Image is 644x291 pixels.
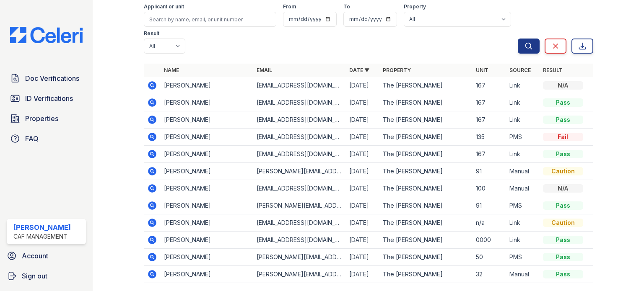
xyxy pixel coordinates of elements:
td: [EMAIL_ADDRESS][DOMAIN_NAME] [253,94,346,111]
td: Link [506,146,540,163]
a: Account [3,247,89,264]
td: [DATE] [346,111,379,129]
td: The [PERSON_NAME] [379,249,472,266]
td: 167 [473,111,506,129]
td: [EMAIL_ADDRESS][DOMAIN_NAME] [253,232,346,249]
div: Pass [543,270,583,278]
td: [PERSON_NAME] [161,197,253,214]
td: The [PERSON_NAME] [379,266,472,283]
div: Pass [543,236,583,244]
label: From [283,3,296,10]
td: [PERSON_NAME] [161,146,253,163]
span: Account [22,251,48,261]
label: Applicant or unit [144,3,184,10]
td: [DATE] [346,197,379,214]
td: [PERSON_NAME] [161,266,253,283]
td: 100 [473,180,506,197]
td: [PERSON_NAME] [161,232,253,249]
td: [DATE] [346,129,379,146]
td: [EMAIL_ADDRESS][DOMAIN_NAME] [253,146,346,163]
td: [PERSON_NAME][EMAIL_ADDRESS][DOMAIN_NAME] [253,163,346,180]
td: The [PERSON_NAME] [379,232,472,249]
a: Doc Verifications [7,70,86,87]
td: [PERSON_NAME] [161,77,253,94]
div: CAF Management [13,232,71,241]
td: Link [506,232,540,249]
td: 0000 [473,232,506,249]
span: Properties [25,113,58,124]
td: [DATE] [346,94,379,111]
a: FAQ [7,130,86,147]
a: Properties [7,110,86,127]
td: The [PERSON_NAME] [379,129,472,146]
td: The [PERSON_NAME] [379,180,472,197]
td: [EMAIL_ADDRESS][DOMAIN_NAME] [253,129,346,146]
div: Caution [543,167,583,175]
a: Date ▼ [349,67,369,73]
td: The [PERSON_NAME] [379,77,472,94]
label: Property [404,3,426,10]
td: 167 [473,146,506,163]
span: FAQ [25,134,39,144]
a: Property [383,67,411,73]
td: n/a [473,214,506,232]
td: [DATE] [346,77,379,94]
td: 91 [473,197,506,214]
td: [PERSON_NAME] [161,111,253,129]
span: Doc Verifications [25,73,79,83]
a: ID Verifications [7,90,86,107]
td: [DATE] [346,232,379,249]
span: Sign out [22,271,47,281]
div: Caution [543,219,583,227]
td: [DATE] [346,180,379,197]
span: ID Verifications [25,93,73,103]
img: CE_Logo_Blue-a8612792a0a2168367f1c8372b55b34899dd931a85d93a1a3d3e32e68fde9ad4.png [3,27,89,43]
a: Result [543,67,563,73]
td: Link [506,94,540,111]
div: N/A [543,81,583,90]
td: Link [506,111,540,129]
div: Pass [543,253,583,261]
button: Sign out [3,268,89,284]
td: The [PERSON_NAME] [379,111,472,129]
td: 135 [473,129,506,146]
td: [PERSON_NAME] [161,214,253,232]
td: Link [506,77,540,94]
td: The [PERSON_NAME] [379,214,472,232]
a: Name [164,67,179,73]
td: [PERSON_NAME] [161,94,253,111]
div: Pass [543,201,583,210]
label: To [343,3,350,10]
a: Source [509,67,531,73]
td: Manual [506,163,540,180]
input: Search by name, email, or unit number [144,12,276,27]
td: [EMAIL_ADDRESS][DOMAIN_NAME] [253,180,346,197]
a: Email [257,67,272,73]
td: Manual [506,266,540,283]
div: Pass [543,150,583,158]
div: [PERSON_NAME] [13,222,71,232]
td: 32 [473,266,506,283]
td: [DATE] [346,249,379,266]
td: [PERSON_NAME] [161,129,253,146]
td: [PERSON_NAME][EMAIL_ADDRESS][DOMAIN_NAME] [253,197,346,214]
div: Pass [543,116,583,124]
a: Unit [476,67,488,73]
td: 167 [473,77,506,94]
td: [PERSON_NAME][EMAIL_ADDRESS][PERSON_NAME][DOMAIN_NAME] [253,266,346,283]
td: The [PERSON_NAME] [379,146,472,163]
td: [PERSON_NAME] [161,249,253,266]
td: [DATE] [346,163,379,180]
div: Fail [543,133,583,141]
td: PMS [506,249,540,266]
div: N/A [543,184,583,193]
td: [DATE] [346,214,379,232]
td: Manual [506,180,540,197]
td: [EMAIL_ADDRESS][DOMAIN_NAME] [253,111,346,129]
td: [EMAIL_ADDRESS][DOMAIN_NAME] [253,77,346,94]
td: 50 [473,249,506,266]
label: Result [144,30,159,37]
td: [PERSON_NAME] [161,163,253,180]
td: 91 [473,163,506,180]
td: Link [506,214,540,232]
